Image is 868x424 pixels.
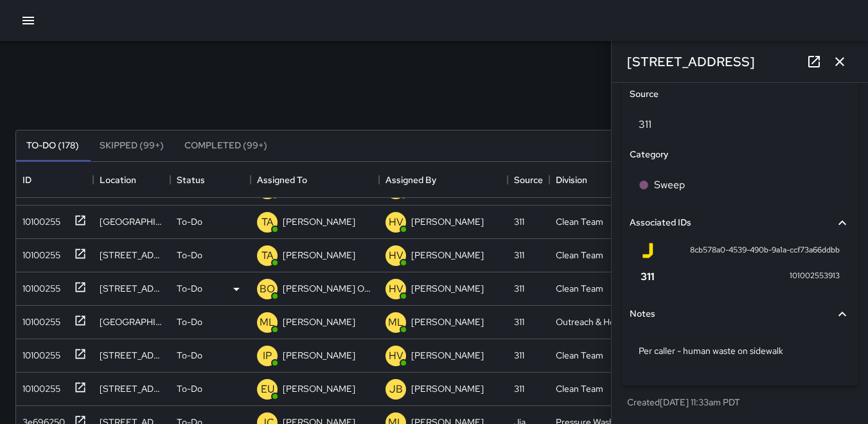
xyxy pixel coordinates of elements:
[261,215,274,230] p: TA
[17,344,60,362] div: 10100255
[388,315,403,330] p: ML
[261,248,274,263] p: TA
[514,162,543,198] div: Source
[556,249,603,261] div: Clean Team
[17,243,60,261] div: 10100255
[22,162,31,198] div: ID
[556,382,603,395] div: Clean Team
[556,215,603,228] div: Clean Team
[385,162,436,198] div: Assigned By
[283,215,355,228] p: [PERSON_NAME]
[514,282,524,295] div: 311
[17,277,60,295] div: 10100255
[17,310,60,328] div: 10100255
[260,315,275,330] p: ML
[514,215,524,228] div: 311
[100,215,164,228] div: 1081 Mission Street
[389,281,403,297] p: HV
[100,282,164,295] div: 700 Stevenson Street
[411,215,484,228] p: [PERSON_NAME]
[260,281,275,297] p: BO
[263,348,272,364] p: IP
[514,382,524,395] div: 311
[89,130,174,161] button: Skipped (99+)
[100,349,164,362] div: 940 Howard Street
[389,215,403,230] p: HV
[100,249,164,261] div: 1009 Mission Street
[411,382,484,395] p: [PERSON_NAME]
[283,315,355,328] p: [PERSON_NAME]
[283,249,355,261] p: [PERSON_NAME]
[556,282,603,295] div: Clean Team
[514,249,524,261] div: 311
[411,349,484,362] p: [PERSON_NAME]
[283,382,355,395] p: [PERSON_NAME]
[177,215,202,228] p: To-Do
[177,349,202,362] p: To-Do
[389,248,403,263] p: HV
[170,162,251,198] div: Status
[17,210,60,228] div: 10100255
[508,162,549,198] div: Source
[177,315,202,328] p: To-Do
[100,315,164,328] div: 1453 Mission Street
[251,162,379,198] div: Assigned To
[177,162,205,198] div: Status
[556,162,587,198] div: Division
[549,162,630,198] div: Division
[93,162,170,198] div: Location
[379,162,508,198] div: Assigned By
[514,349,524,362] div: 311
[257,162,307,198] div: Assigned To
[283,282,373,295] p: [PERSON_NAME] Overall
[261,382,274,397] p: EU
[100,382,164,395] div: 1005 Market Street
[177,249,202,261] p: To-Do
[16,130,89,161] button: To-Do (178)
[389,382,403,397] p: JB
[514,315,524,328] div: 311
[177,282,202,295] p: To-Do
[411,282,484,295] p: [PERSON_NAME]
[174,130,278,161] button: Completed (99+)
[283,349,355,362] p: [PERSON_NAME]
[389,348,403,364] p: HV
[100,162,136,198] div: Location
[411,315,484,328] p: [PERSON_NAME]
[17,377,60,395] div: 10100255
[16,162,93,198] div: ID
[556,315,623,328] div: Outreach & Hospitality
[177,382,202,395] p: To-Do
[411,249,484,261] p: [PERSON_NAME]
[556,349,603,362] div: Clean Team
